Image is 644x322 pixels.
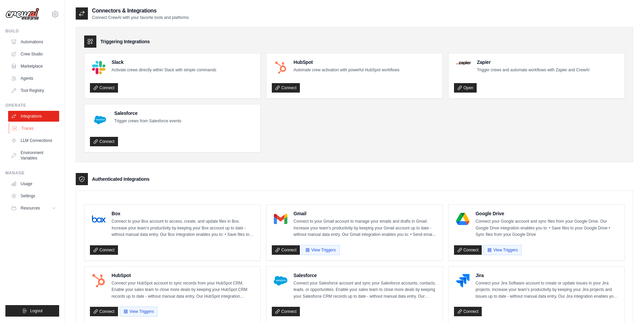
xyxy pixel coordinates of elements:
p: Automate crew activation with powerful HubSpot workflows [293,67,399,74]
h4: HubSpot [112,272,255,279]
p: Connect to your Gmail account to manage your emails and drafts in Gmail. Increase your team’s pro... [293,218,437,238]
a: Traces [9,123,60,134]
a: Connect [90,245,118,255]
a: Crew Studio [8,49,59,59]
p: Connect to your Box account to access, create, and update files in Box. Increase your team’s prod... [112,218,255,238]
a: Agents [8,73,59,84]
a: Connect [272,307,300,316]
img: Gmail Logo [274,212,287,226]
img: Jira Logo [456,274,470,288]
h4: Zapier [477,59,590,66]
button: View Triggers [120,306,158,317]
button: View Triggers [483,245,521,255]
a: Tool Registry [8,85,59,96]
h4: Slack [112,59,216,66]
h3: Triggering Integrations [100,38,150,45]
h4: Salesforce [114,110,181,117]
h2: Connectors & Integrations [92,7,189,15]
span: Logout [30,308,43,314]
p: Connect your HubSpot account to sync records from your HubSpot CRM. Enable your sales team to clo... [112,280,255,300]
a: LLM Connections [8,135,59,146]
h4: Jira [476,272,619,279]
a: Connect [454,245,482,255]
a: Automations [8,36,59,47]
img: Google Drive Logo [456,212,470,226]
button: Resources [8,203,59,214]
p: Connect your Salesforce account and sync your Salesforce accounts, contacts, leads, or opportunit... [293,280,437,300]
h4: Google Drive [476,210,619,217]
img: Zapier Logo [456,61,471,65]
a: Connect [272,245,300,255]
img: Logo [5,8,39,21]
h4: Box [112,210,255,217]
div: Manage [5,170,59,176]
a: Usage [8,178,59,189]
a: Open [454,83,477,93]
img: Slack Logo [92,61,105,74]
h4: HubSpot [293,59,399,66]
img: HubSpot Logo [92,274,105,288]
a: Settings [8,191,59,201]
a: Connect [90,137,118,146]
a: Connect [90,83,118,93]
p: Activate crews directly within Slack with simple commands [112,67,216,74]
p: Trigger crews from Salesforce events [114,118,181,125]
p: Trigger crews and automate workflows with Zapier and CrewAI [477,67,590,74]
p: Connect CrewAI with your favorite tools and platforms [92,15,189,20]
img: Salesforce Logo [274,274,287,288]
a: Environment Variables [8,147,59,164]
h3: Authenticated Integrations [92,176,149,182]
img: Salesforce Logo [92,112,108,128]
a: Integrations [8,111,59,122]
a: Connect [454,307,482,316]
a: Marketplace [8,61,59,72]
button: Logout [5,305,59,317]
img: Box Logo [92,212,105,226]
img: HubSpot Logo [274,61,287,74]
p: Connect your Jira Software account to create or update issues in your Jira projects. Increase you... [476,280,619,300]
div: Build [5,28,59,34]
a: Connect [90,307,118,316]
a: Connect [272,83,300,93]
h4: Salesforce [293,272,437,279]
div: Operate [5,103,59,108]
button: View Triggers [302,245,339,255]
h4: Gmail [293,210,437,217]
span: Resources [21,205,40,211]
p: Connect your Google account and sync files from your Google Drive. Our Google Drive integration e... [476,218,619,238]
